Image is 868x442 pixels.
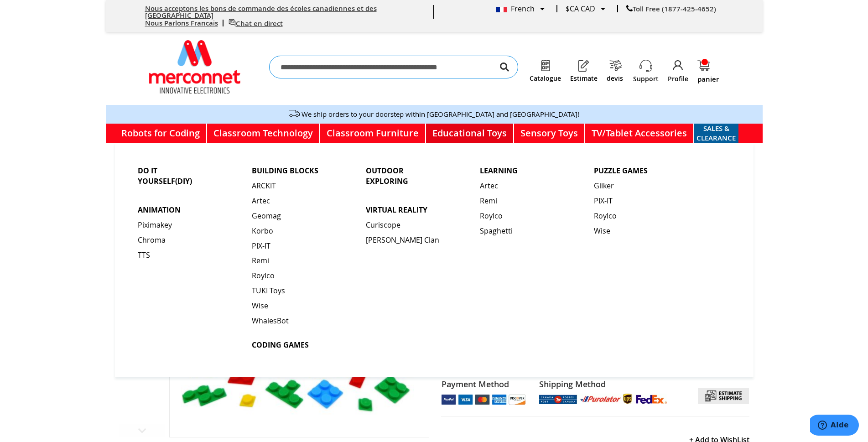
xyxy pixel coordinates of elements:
a: Robots for Coding [115,124,207,143]
span: Virtual Reality [366,205,427,215]
a: Curiscope [366,220,400,230]
a: Giiker [594,181,614,191]
span: $CA [566,4,579,14]
span: Puzzle Games [594,166,648,176]
a: Profile [668,74,688,83]
a: Remi [252,255,269,266]
a: Sensory Toys [514,124,585,143]
a: WhalesBot [252,316,289,326]
img: calculate estimate shipping [698,388,749,404]
a: Classroom Technology [207,124,320,143]
img: Catalogue [539,59,552,72]
span: panier [697,76,719,83]
span: French [496,4,535,14]
a: Learning [480,166,534,181]
a: Remi [480,196,497,206]
span: Coding Games [252,340,309,350]
a: PIX-IT [252,241,270,251]
img: French.png [496,7,507,12]
a: Roylco [252,270,275,281]
a: Do It Yourself(DIY) [138,166,229,191]
a: PIX-IT [594,196,613,206]
iframe: Ouvre un widget dans lequel vous pouvez chatter avec l’un de nos agents [810,415,859,437]
a: Estimate [570,75,598,82]
a: Nous Parlons Francais [145,18,218,28]
a: Toll Free (1877-425-4652) [626,4,716,14]
img: Estimate [577,59,590,72]
span: Animation [138,205,181,215]
a: Building Blocks [252,166,334,181]
a: Wise [252,301,268,311]
a: panier [697,60,719,83]
span: Do It Yourself(DIY) [138,166,213,187]
a: Educational Toys [426,124,514,143]
a: Piximakey [138,220,172,230]
a: SALES & CLEARANCEshop now [694,124,738,143]
a: Artec [480,181,498,191]
a: Support [633,74,659,83]
a: ARCKIT [252,181,276,191]
a: Animation [138,205,197,220]
a: Spaghetti [480,226,513,236]
strong: Shipping Method [539,379,667,390]
a: Geomag [252,211,281,221]
a: Coding Games [252,340,325,355]
a: TUKI Toys [252,286,285,296]
a: Outdoor Exploring [366,166,457,191]
a: [PERSON_NAME] Clan [366,235,439,245]
a: Catalogue [530,75,561,82]
a: Virtual Reality [366,205,443,220]
span: Learning [480,166,518,176]
a: Classroom Furniture [320,124,426,143]
a: Korbo [252,226,273,236]
a: Roylco [594,211,617,221]
img: Profile.png [672,59,685,72]
img: live chat [229,19,236,26]
a: TV/Tablet Accessories [585,124,694,143]
a: Nous acceptons les bons de commande des écoles canadiennes et des [GEOGRAPHIC_DATA] [145,4,377,20]
a: Chat en direct [229,19,283,28]
a: We ship orders to your doorstep within [GEOGRAPHIC_DATA] and [GEOGRAPHIC_DATA]! [301,109,579,119]
a: Wise [594,226,610,236]
a: Puzzle Games [594,166,664,181]
span: CAD [581,4,595,14]
a: store logo [149,40,240,94]
span: Outdoor Exploring [366,166,441,187]
span: Building Blocks [252,166,318,176]
a: Roylco [480,211,503,221]
div: French [496,5,545,12]
a: Chroma [138,235,166,245]
a: TTS [138,250,150,260]
div: $CA CAD [566,5,605,12]
a: Artec [252,196,270,206]
strong: Payment Method [442,379,526,390]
